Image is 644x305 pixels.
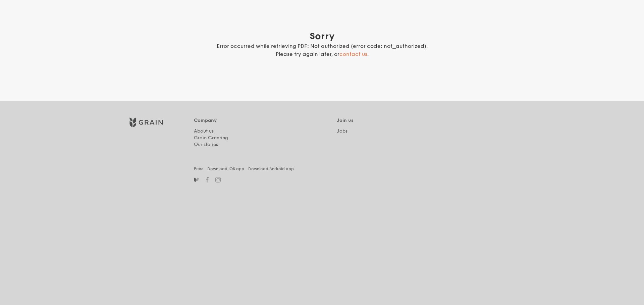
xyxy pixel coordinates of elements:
[337,117,408,128] h5: Join us
[164,30,480,42] h2: Sorry
[194,165,203,172] a: Press
[337,128,408,135] a: Jobs
[164,42,480,58] h4: Error occurred while retrieving PDF: Not authorized (error code: not_authorized). Please try agai...
[339,51,367,57] a: contact us
[128,185,516,190] h6: <span class="translation_missing" title="translation missing: en.revision">Revision</span>: b18d5...
[194,117,265,128] h5: Company
[128,117,164,127] img: Grain
[194,135,265,141] a: Grain Catering
[207,165,244,172] a: Download iOS app
[194,128,265,135] a: About us
[248,165,294,172] a: Download Android app
[194,141,265,148] a: Our stories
